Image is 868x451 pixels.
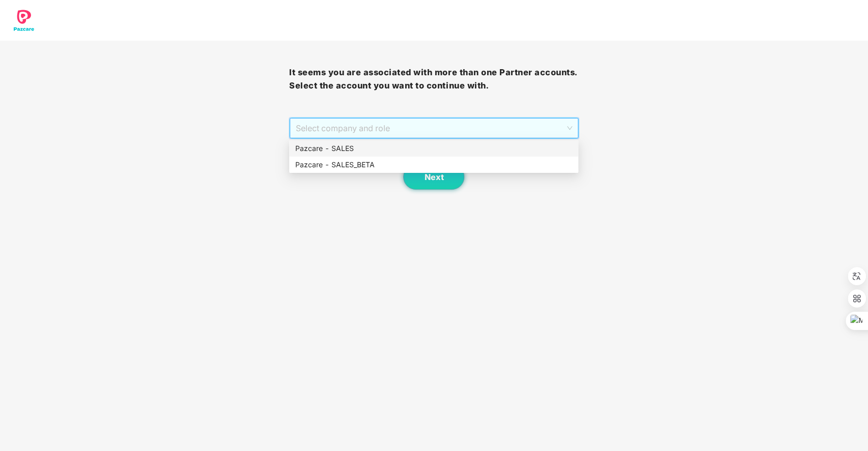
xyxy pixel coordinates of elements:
div: Pazcare - SALES [295,143,572,154]
button: Next [403,164,464,190]
h3: It seems you are associated with more than one Partner accounts. Select the account you want to c... [289,66,578,92]
div: Pazcare - SALES_BETA [289,157,578,173]
span: Next [424,172,443,182]
div: Pazcare - SALES_BETA [295,159,572,170]
span: Select company and role [296,118,572,138]
div: Pazcare - SALES [289,140,578,157]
